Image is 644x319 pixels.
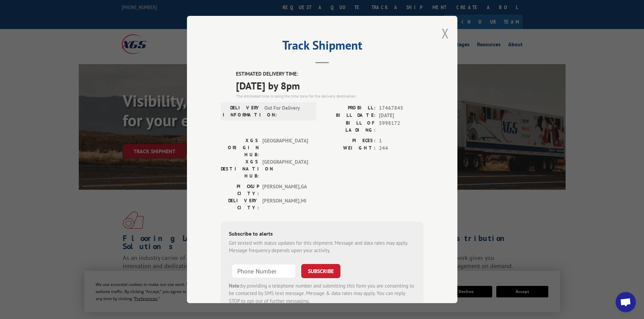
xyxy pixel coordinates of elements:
label: PIECES: [322,137,376,145]
div: Subscribe to alerts [229,230,415,239]
label: XGS ORIGIN HUB: [221,137,259,158]
h2: Track Shipment [221,41,424,53]
label: DELIVERY INFORMATION: [223,104,261,118]
span: [GEOGRAPHIC_DATA] [262,137,308,158]
label: WEIGHT: [322,144,376,152]
label: PICKUP CITY: [221,183,259,197]
strong: Note: [229,283,241,289]
button: Close modal [442,24,449,42]
div: The estimated time is using the time zone for the delivery destination. [236,93,424,99]
label: ESTIMATED DELIVERY TIME: [236,70,424,78]
span: 17467845 [379,104,424,112]
label: DELIVERY CITY: [221,197,259,211]
span: [GEOGRAPHIC_DATA] [262,158,308,180]
label: XGS DESTINATION HUB: [221,158,259,180]
button: SUBSCRIBE [301,264,340,278]
label: BILL OF LADING: [322,119,376,134]
span: 5998172 [379,119,424,134]
input: Phone Number [232,264,296,278]
label: BILL DATE: [322,112,376,119]
span: Out For Delivery [264,104,310,118]
span: 244 [379,144,424,152]
span: [PERSON_NAME] , MI [262,197,308,211]
span: 1 [379,137,424,145]
div: Get texted with status updates for this shipment. Message and data rates may apply. Message frequ... [229,239,415,255]
label: PROBILL: [322,104,376,112]
span: [DATE] [379,112,424,119]
span: [PERSON_NAME] , GA [262,183,308,197]
a: Open chat [616,292,636,312]
span: [DATE] by 8pm [236,78,424,93]
div: by providing a telephone number and submitting this form you are consenting to be contacted by SM... [229,282,415,305]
